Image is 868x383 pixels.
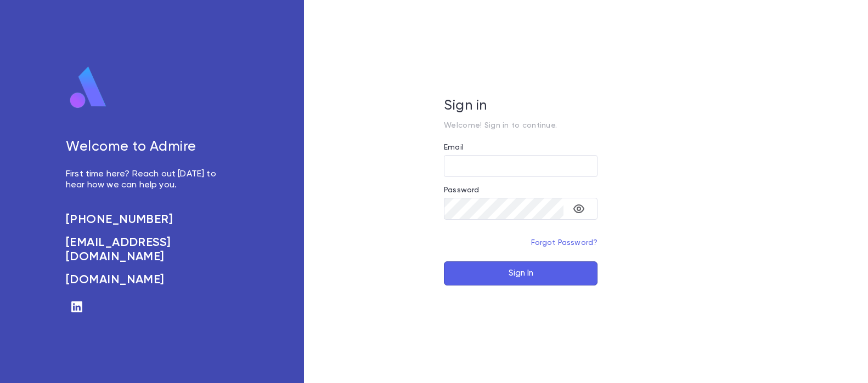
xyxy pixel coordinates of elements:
[66,273,228,287] a: [DOMAIN_NAME]
[66,169,228,191] p: First time here? Reach out [DATE] to hear how we can help you.
[444,121,598,130] p: Welcome! Sign in to continue.
[66,66,111,110] img: logo
[444,186,479,195] label: Password
[444,261,598,285] button: Sign In
[66,139,228,156] h5: Welcome to Admire
[66,213,228,227] a: [PHONE_NUMBER]
[444,143,464,152] label: Email
[531,239,598,247] a: Forgot Password?
[444,98,598,115] h5: Sign in
[66,236,228,264] a: [EMAIL_ADDRESS][DOMAIN_NAME]
[568,198,590,220] button: toggle password visibility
